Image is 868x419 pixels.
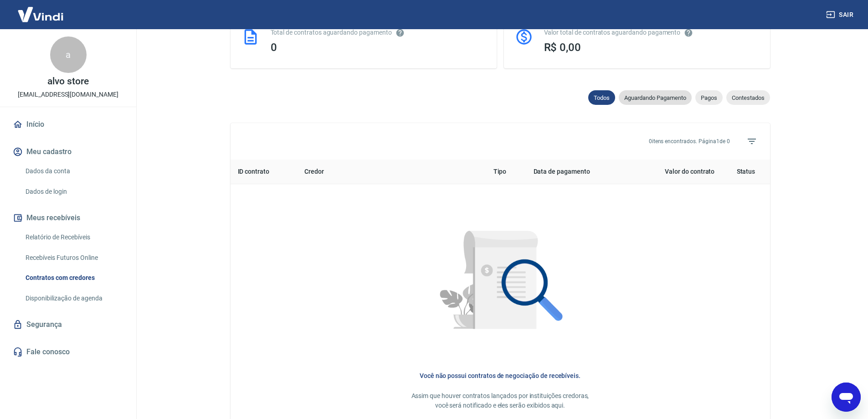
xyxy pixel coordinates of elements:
a: Início [11,114,125,134]
svg: Esses contratos não se referem à Vindi, mas sim a outras instituições. [395,28,405,37]
img: Nenhum item encontrado [416,199,585,367]
span: Contestados [726,94,770,101]
span: Todos [588,94,615,101]
div: a [50,36,87,73]
img: Vindi [11,0,70,28]
th: Data de pagamento [526,160,629,184]
a: Dados da conta [22,162,125,181]
h6: Você não possui contratos de negociação de recebíveis. [245,371,755,380]
span: Filtros [741,130,763,152]
button: Meu cadastro [11,142,125,162]
iframe: Button to launch messaging window, conversation in progress [832,383,861,412]
a: Relatório de Recebíveis [22,228,125,247]
p: [EMAIL_ADDRESS][DOMAIN_NAME] [18,90,118,99]
div: Total de contratos aguardando pagamento [271,28,486,37]
div: Aguardando Pagamento [619,90,692,105]
span: Pagos [695,94,723,101]
th: Tipo [486,160,526,184]
svg: O valor comprometido não se refere a pagamentos pendentes na Vindi e sim como garantia a outras i... [684,28,693,37]
button: Meus recebíveis [11,208,125,228]
a: Fale conosco [11,342,125,362]
span: Aguardando Pagamento [619,94,692,101]
div: 0 [271,41,486,54]
span: Assim que houver contratos lançados por instituições credoras, você será notificado e eles serão ... [411,392,589,409]
a: Recebíveis Futuros Online [22,248,125,267]
a: Segurança [11,315,125,335]
th: ID contrato [231,160,298,184]
th: Credor [297,160,486,184]
div: Todos [588,90,615,105]
p: 0 itens encontrados. Página 1 de 0 [649,137,730,145]
div: Contestados [726,90,770,105]
p: alvo store [47,77,89,86]
a: Dados de login [22,182,125,201]
button: Sair [824,6,857,23]
a: Contratos com credores [22,269,125,287]
a: Disponibilização de agenda [22,289,125,308]
th: Valor do contrato [629,160,722,184]
th: Status [722,160,770,184]
div: Pagos [695,90,723,105]
span: R$ 0,00 [544,41,581,54]
div: Valor total de contratos aguardando pagamento [544,28,759,37]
